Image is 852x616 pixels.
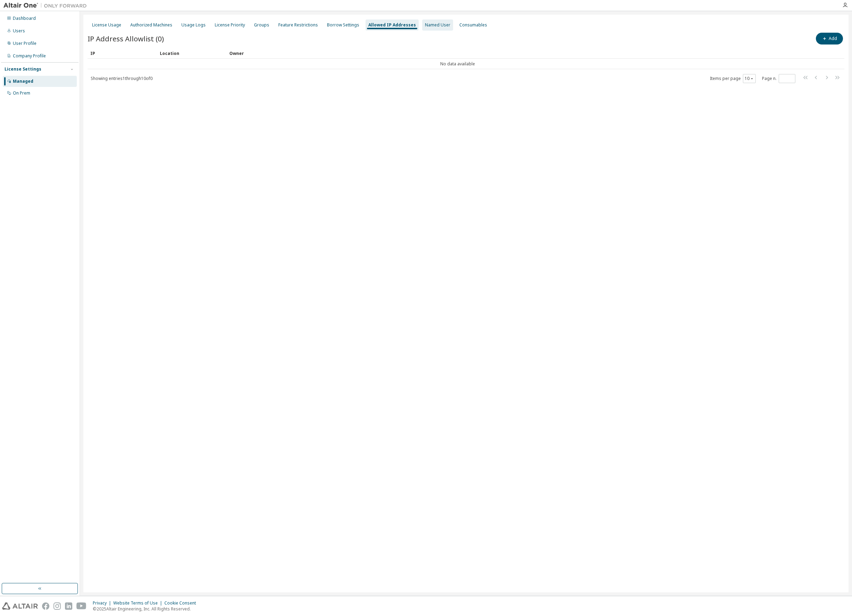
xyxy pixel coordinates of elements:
div: On Prem [13,90,30,96]
div: Privacy [93,600,113,606]
div: Allowed IP Addresses [368,22,416,28]
div: IP [90,48,154,59]
img: Altair One [3,2,90,9]
div: Owner [229,48,825,59]
div: Dashboard [13,16,36,21]
div: License Usage [92,22,121,28]
div: User Profile [13,41,36,46]
div: Cookie Consent [164,600,200,606]
div: Groups [254,22,269,28]
img: instagram.svg [54,602,61,610]
div: Usage Logs [181,22,206,28]
div: Feature Restrictions [278,22,318,28]
div: Location [160,48,224,59]
img: youtube.svg [76,602,87,610]
button: 10 [745,76,754,81]
div: Users [13,28,25,34]
td: No data available [88,59,828,69]
span: Items per page [710,74,756,83]
img: facebook.svg [42,602,49,610]
span: Showing entries 1 through 10 of 0 [91,75,153,81]
img: linkedin.svg [65,602,72,610]
p: © 2025 Altair Engineering, Inc. All Rights Reserved. [93,606,200,612]
div: Company Profile [13,53,46,59]
div: Borrow Settings [327,22,359,28]
div: Managed [13,79,33,84]
span: IP Address Allowlist (0) [88,34,164,43]
img: altair_logo.svg [2,602,38,610]
div: Authorized Machines [130,22,172,28]
div: Consumables [459,22,487,28]
div: License Priority [215,22,245,28]
button: Add [816,33,843,44]
span: Page n. [762,74,795,83]
div: License Settings [5,66,41,72]
div: Website Terms of Use [113,600,164,606]
div: Named User [425,22,450,28]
